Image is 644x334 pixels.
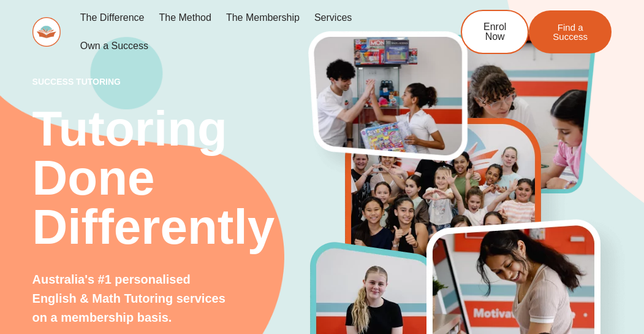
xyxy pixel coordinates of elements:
a: The Membership [219,4,307,32]
a: Services [307,4,359,32]
span: Find a Success [547,23,593,41]
span: Enrol Now [480,22,509,42]
a: Enrol Now [461,10,529,54]
a: Find a Success [529,10,612,53]
a: The Method [152,4,219,32]
p: Australia's #1 personalised English & Math Tutoring services on a membership basis. [32,270,235,327]
h2: Tutoring Done Differently [32,104,311,252]
a: The Difference [73,4,152,32]
p: success tutoring [32,77,311,86]
nav: Menu [73,4,428,60]
a: Own a Success [73,32,156,60]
